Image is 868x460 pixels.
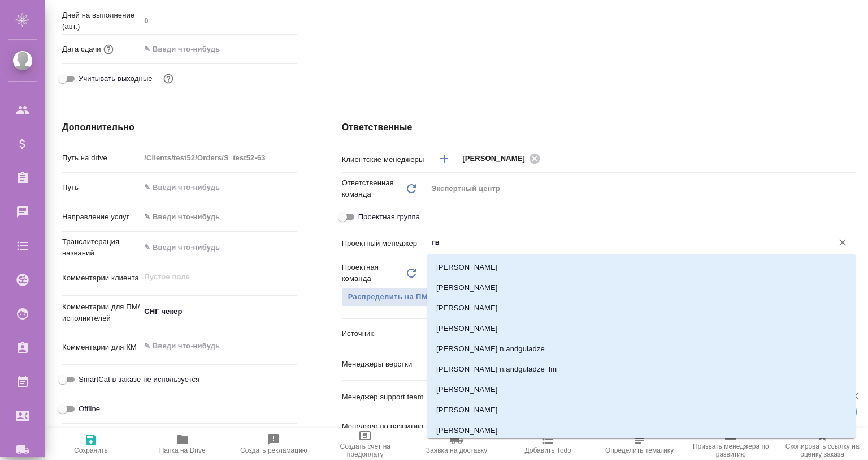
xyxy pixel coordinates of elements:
button: Создать счет на предоплату [319,428,411,460]
button: Папка на Drive [137,428,228,460]
button: Очистить [835,235,850,250]
p: Путь на drive [62,152,140,164]
div: [PERSON_NAME] [462,151,544,165]
span: Сохранить [74,446,108,454]
span: Распределить на ПМ-команду [348,291,463,304]
span: Создать рекламацию [240,446,307,454]
h4: Ответственные [342,121,856,134]
h4: Дополнительно [62,121,297,134]
button: Open [849,157,852,160]
span: Определить тематику [605,446,674,454]
button: Добавить менеджера [431,145,458,172]
p: Менеджер support team [342,391,428,403]
button: Выбери, если сб и вс нужно считать рабочими днями для выполнения заказа. [161,71,176,86]
span: Создать счет на предоплату [326,442,404,458]
li: [PERSON_NAME] n.andguladze [427,339,856,359]
button: Призвать менеджера по развитию [685,428,776,460]
p: Проектная команда [342,262,405,284]
span: Призвать менеджера по развитию [692,442,770,458]
p: Источник [342,328,428,339]
input: ✎ Введи что-нибудь [140,41,239,57]
button: Добавить Todo [502,428,594,460]
button: Если добавить услуги и заполнить их объемом, то дата рассчитается автоматически [101,42,116,57]
p: Менеджер по развитию [342,421,428,432]
button: Заявка на доставку [411,428,502,460]
p: Менеджеры верстки [342,359,428,370]
p: Путь [62,182,140,193]
div: ✎ Введи что-нибудь [144,211,283,223]
span: Заявка на доставку [426,446,487,454]
p: Направление услуг [62,211,140,223]
span: Добавить Todo [525,446,571,454]
li: [PERSON_NAME] [427,278,856,298]
input: Пустое поле [140,150,296,166]
li: [PERSON_NAME] [427,380,856,400]
p: Проектный менеджер [342,238,428,249]
p: Ответственная команда [342,177,405,200]
span: [PERSON_NAME] [462,153,532,164]
li: [PERSON_NAME] [427,400,856,420]
p: Дата сдачи [62,44,101,55]
p: Клиентские менеджеры [342,154,428,165]
p: Комментарии для ПМ/исполнителей [62,301,140,324]
button: Close [849,241,852,244]
button: Сохранить [45,428,137,460]
textarea: СНГ чекер [140,302,296,321]
button: Определить тематику [594,428,685,460]
span: Папка на Drive [159,446,206,454]
span: Offline [79,403,100,415]
p: Транслитерация названий [62,236,140,259]
span: Учитывать выходные [79,73,153,84]
div: Экспертный центр [427,179,856,198]
button: Распределить на ПМ-команду [342,287,469,307]
input: Пустое поле [140,12,296,29]
div: ✎ Введи что-нибудь [140,207,296,227]
p: Комментарии клиента [62,272,140,284]
span: Проектная группа [358,211,420,223]
input: ✎ Введи что-нибудь [140,179,296,195]
li: [PERSON_NAME] [427,257,856,278]
span: Скопировать ссылку на оценку заказа [783,442,861,458]
p: Дней на выполнение (авт.) [62,10,140,32]
li: [PERSON_NAME] [427,420,856,441]
span: SmartCat в заказе не используется [79,374,199,385]
button: Создать рекламацию [228,428,320,460]
li: [PERSON_NAME] n.andguladze_lm [427,359,856,380]
li: [PERSON_NAME] [427,318,856,339]
input: ✎ Введи что-нибудь [140,239,296,255]
input: ✎ Введи что-нибудь [431,236,814,249]
li: [PERSON_NAME] [427,298,856,318]
button: Скопировать ссылку на оценку заказа [776,428,868,460]
p: Комментарии для КМ [62,342,140,353]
